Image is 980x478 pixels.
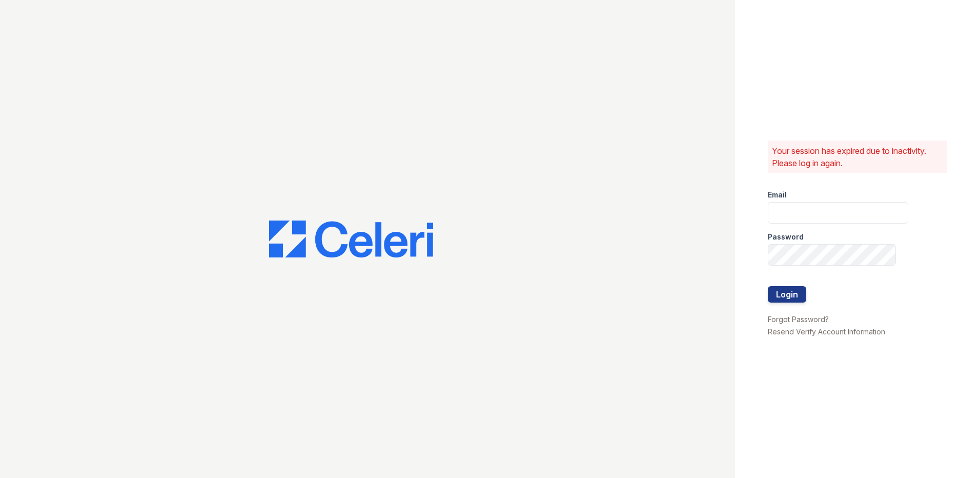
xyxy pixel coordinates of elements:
[768,327,885,336] a: Resend Verify Account Information
[768,232,804,242] label: Password
[768,315,829,324] a: Forgot Password?
[768,190,787,200] label: Email
[768,286,806,303] button: Login
[772,145,943,169] p: Your session has expired due to inactivity. Please log in again.
[269,221,433,257] img: CE_Logo_Blue-a8612792a0a2168367f1c8372b55b34899dd931a85d93a1a3d3e32e68fde9ad4.png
